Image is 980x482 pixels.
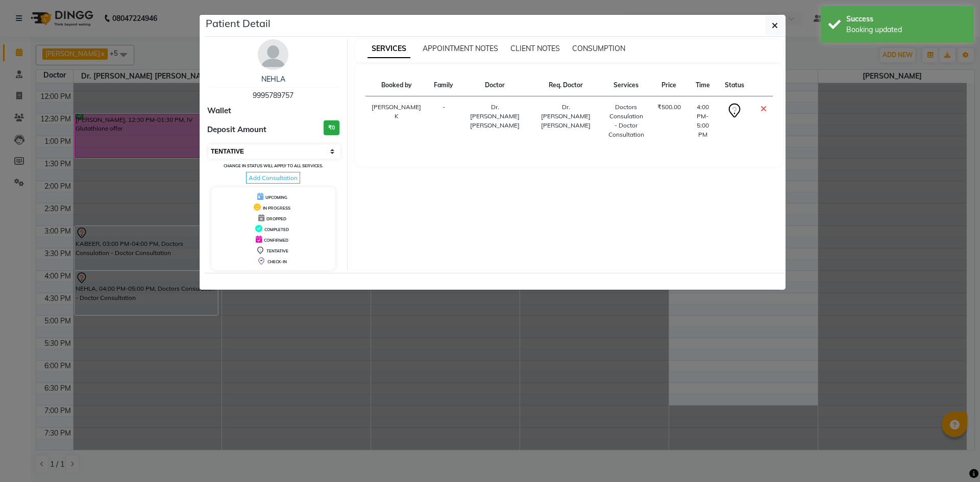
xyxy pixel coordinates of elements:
span: IN PROGRESS [263,206,290,211]
span: COMPLETED [264,227,289,232]
div: Success [846,14,966,24]
span: APPOINTMENT NOTES [423,44,498,53]
td: [PERSON_NAME] K [365,96,428,146]
h5: Patient Detail [206,16,271,31]
th: Doctor [459,74,530,96]
span: Deposit Amount [207,124,266,136]
span: CONSUMPTION [572,44,625,53]
span: 9995789757 [253,91,293,100]
span: Add Consultation [246,172,300,184]
td: - [428,96,459,146]
th: Services [601,74,651,96]
th: Booked by [365,74,428,96]
div: Doctors Consulation - Doctor Consultation [607,103,645,139]
span: DROPPED [266,216,286,221]
span: CONFIRMED [264,238,288,243]
span: CLIENT NOTES [510,44,560,53]
div: Booking updated [846,24,966,35]
span: CHECK-IN [267,259,287,264]
span: Dr. [PERSON_NAME] [PERSON_NAME] [470,103,520,129]
h3: ₹0 [324,120,339,135]
small: Change in status will apply to all services. [224,163,323,168]
span: SERVICES [367,40,410,58]
div: ₹500.00 [657,103,681,112]
th: Price [651,74,687,96]
span: UPCOMING [265,195,287,200]
th: Status [719,74,750,96]
span: Wallet [207,105,231,117]
a: NEHLA [261,74,285,84]
img: avatar [258,39,288,70]
th: Time [687,74,719,96]
th: Req. Doctor [530,74,601,96]
span: TENTATIVE [266,248,288,253]
span: Dr. [PERSON_NAME] [PERSON_NAME] [541,103,591,129]
td: 4:00 PM-5:00 PM [687,96,719,146]
th: Family [428,74,459,96]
